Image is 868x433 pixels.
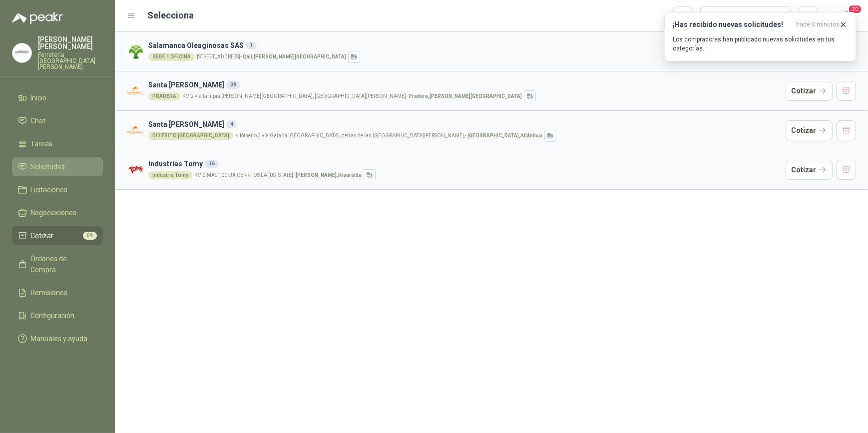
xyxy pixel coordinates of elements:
[786,120,833,140] button: Cotizar
[12,111,103,130] a: Chat
[148,40,782,51] h3: Salamanca Oleaginosas SAS
[226,81,240,89] div: 38
[246,41,257,49] div: 1
[243,54,346,59] strong: Cali , [PERSON_NAME][GEOGRAPHIC_DATA]
[12,329,103,348] a: Manuales y ayuda
[409,93,522,99] strong: Pradera , [PERSON_NAME][GEOGRAPHIC_DATA]
[12,203,103,222] a: Negociaciones
[838,7,856,25] button: 20
[12,283,103,302] a: Remisiones
[148,92,180,100] div: PRADERA
[796,20,840,29] span: hace 3 minutos
[12,134,103,153] a: Tareas
[12,157,103,176] a: Solicitudes
[31,161,65,172] span: Solicitudes
[235,133,542,138] p: Kilómetro 3 vía Galapa [GEOGRAPHIC_DATA], detras de las [GEOGRAPHIC_DATA][PERSON_NAME], -
[148,53,195,61] div: SEDE 1 OFICINA
[31,207,77,218] span: Negociaciones
[83,232,97,240] span: 59
[848,4,862,14] span: 20
[31,287,68,298] span: Remisiones
[31,333,88,344] span: Manuales y ayuda
[127,122,144,139] img: Company Logo
[673,20,792,29] h3: ¡Has recibido nuevas solicitudes!
[31,230,54,241] span: Cotizar
[467,133,542,138] strong: [GEOGRAPHIC_DATA] , Atlántico
[197,54,346,59] p: [STREET_ADDRESS] -
[296,172,362,178] strong: [PERSON_NAME] , Risaralda
[148,8,194,22] h2: Selecciona
[194,173,362,178] p: KM 2 MAS 100 vIA CERRITOS LA [US_STATE] -
[664,12,856,61] button: ¡Has recibido nuevas solicitudes!hace 3 minutos Los compradores han publicado nuevas solicitudes ...
[786,160,833,180] button: Cotizar
[12,43,31,62] img: Company Logo
[12,180,103,199] a: Licitaciones
[205,160,219,168] div: 16
[127,161,144,179] img: Company Logo
[38,36,103,50] p: [PERSON_NAME] [PERSON_NAME]
[148,158,782,169] h3: Industrias Tomy
[148,171,192,179] div: Industria Tomy
[786,81,833,101] button: Cotizar
[12,12,63,24] img: Logo peakr
[12,226,103,245] a: Cotizar59
[182,94,522,99] p: KM 2 vía la tupia [PERSON_NAME][GEOGRAPHIC_DATA], [GEOGRAPHIC_DATA][PERSON_NAME] -
[31,184,68,195] span: Licitaciones
[12,88,103,107] a: Inicio
[226,120,237,128] div: 4
[31,253,93,275] span: Órdenes de Compra
[12,249,103,279] a: Órdenes de Compra
[673,35,848,53] p: Los compradores han publicado nuevas solicitudes en tus categorías.
[31,138,53,149] span: Tareas
[12,306,103,325] a: Configuración
[127,43,144,60] img: Company Logo
[31,92,47,103] span: Inicio
[148,119,782,130] h3: Santa [PERSON_NAME]
[31,115,46,126] span: Chat
[38,52,103,70] p: Ferretería [GEOGRAPHIC_DATA][PERSON_NAME]
[31,310,75,321] span: Configuración
[148,132,233,140] div: DISTRITO [GEOGRAPHIC_DATA]
[700,6,791,26] button: Cargar cotizaciones
[127,82,144,100] img: Company Logo
[148,79,782,90] h3: Santa [PERSON_NAME]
